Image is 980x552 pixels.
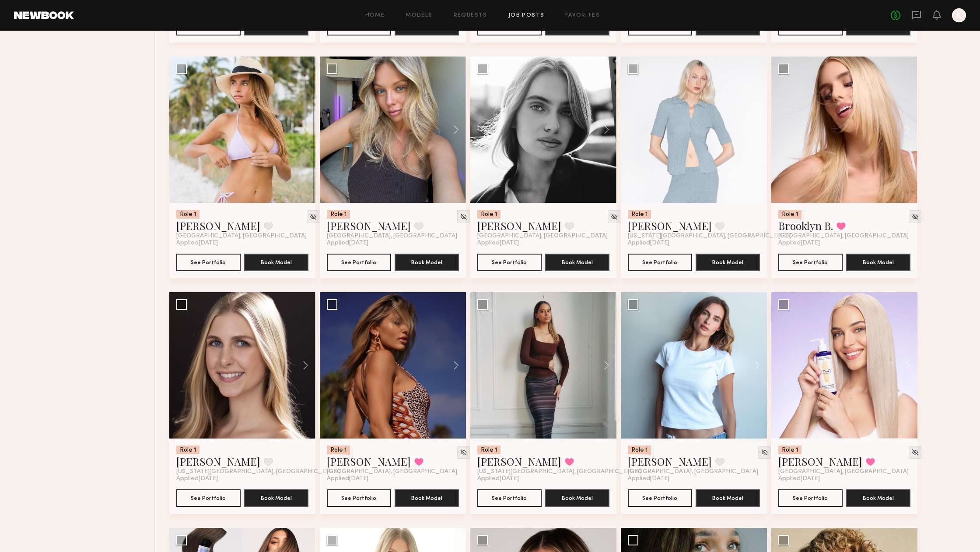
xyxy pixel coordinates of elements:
img: Unhide Model [911,213,919,220]
button: See Portfolio [327,254,391,271]
a: Book Model [395,494,459,501]
div: Applied [DATE] [628,475,760,482]
div: Applied [DATE] [176,475,308,482]
button: See Portfolio [327,489,391,507]
div: Role 1 [477,446,500,454]
button: Book Model [545,254,609,271]
span: [US_STATE][GEOGRAPHIC_DATA], [GEOGRAPHIC_DATA] [628,233,791,240]
a: Job Posts [508,13,545,18]
a: Book Model [846,494,910,501]
button: Book Model [244,254,308,271]
a: [PERSON_NAME] [628,454,712,468]
button: See Portfolio [628,489,692,507]
button: Book Model [395,254,459,271]
button: See Portfolio [778,489,843,507]
button: Book Model [846,254,910,271]
div: Applied [DATE] [327,475,459,482]
a: [PERSON_NAME] [327,454,411,468]
span: [GEOGRAPHIC_DATA], [GEOGRAPHIC_DATA] [778,468,909,475]
div: Role 1 [327,210,350,219]
a: K [952,8,966,22]
div: Applied [DATE] [327,240,459,247]
button: See Portfolio [778,254,843,271]
a: [PERSON_NAME] [477,454,561,468]
div: Role 1 [327,446,350,454]
span: [GEOGRAPHIC_DATA], [GEOGRAPHIC_DATA] [778,233,909,240]
button: See Portfolio [477,489,542,507]
span: [GEOGRAPHIC_DATA], [GEOGRAPHIC_DATA] [327,233,457,240]
div: Applied [DATE] [778,475,910,482]
img: Unhide Model [911,449,919,456]
a: Book Model [244,494,308,501]
img: Unhide Model [309,213,317,220]
button: Book Model [545,489,609,507]
a: Models [406,13,432,18]
button: See Portfolio [176,489,241,507]
button: See Portfolio [477,254,542,271]
button: Book Model [696,489,760,507]
span: [US_STATE][GEOGRAPHIC_DATA], [GEOGRAPHIC_DATA] [477,468,641,475]
img: Unhide Model [761,449,768,456]
button: Book Model [696,254,760,271]
span: [GEOGRAPHIC_DATA], [GEOGRAPHIC_DATA] [628,468,758,475]
span: [GEOGRAPHIC_DATA], [GEOGRAPHIC_DATA] [477,233,608,240]
button: Book Model [244,489,308,507]
a: Requests [454,13,487,18]
a: Home [365,13,385,18]
button: Book Model [846,489,910,507]
a: [PERSON_NAME] [477,219,561,233]
a: Book Model [696,258,760,265]
a: Book Model [846,258,910,265]
div: Applied [DATE] [628,240,760,247]
div: Role 1 [477,210,500,219]
a: Book Model [545,494,609,501]
div: Role 1 [778,446,801,454]
span: [GEOGRAPHIC_DATA], [GEOGRAPHIC_DATA] [327,468,457,475]
img: Unhide Model [460,449,467,456]
a: [PERSON_NAME] [176,454,260,468]
button: See Portfolio [628,254,692,271]
img: Unhide Model [610,213,618,220]
div: Applied [DATE] [477,475,609,482]
button: Book Model [395,489,459,507]
a: Book Model [545,258,609,265]
div: Role 1 [176,446,199,454]
a: [PERSON_NAME] [628,219,712,233]
button: See Portfolio [176,254,241,271]
div: Role 1 [176,210,199,219]
div: Applied [DATE] [778,240,910,247]
a: [PERSON_NAME] [778,454,862,468]
span: [GEOGRAPHIC_DATA], [GEOGRAPHIC_DATA] [176,233,307,240]
a: [PERSON_NAME] [327,219,411,233]
div: Role 1 [778,210,801,219]
a: Favorites [565,13,600,18]
a: [PERSON_NAME] [176,219,260,233]
div: Applied [DATE] [477,240,609,247]
a: Brooklyn B. [778,219,833,233]
div: Role 1 [628,210,651,219]
img: Unhide Model [460,213,467,220]
a: Book Model [244,258,308,265]
div: Applied [DATE] [176,240,308,247]
span: [US_STATE][GEOGRAPHIC_DATA], [GEOGRAPHIC_DATA] [176,468,340,475]
a: Book Model [395,258,459,265]
a: Book Model [696,494,760,501]
div: Role 1 [628,446,651,454]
